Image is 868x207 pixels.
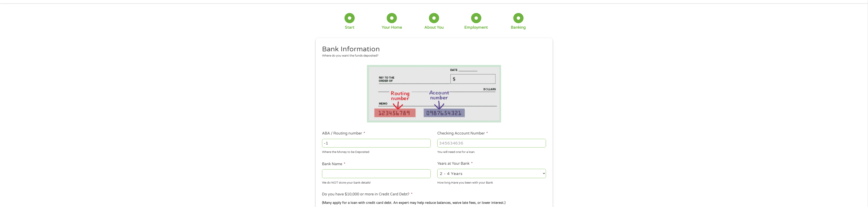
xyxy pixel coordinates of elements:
[437,161,473,166] label: Years at Your Bank
[322,192,413,197] label: Do you have $10,000 or more in Credit Card Debt?
[511,25,526,30] div: Banking
[464,25,488,30] div: Employment
[437,148,546,155] div: You will need one for a loan.
[382,25,402,30] div: Your Home
[367,65,501,122] img: Routing number location
[322,148,431,155] div: Where the Money to be Deposited
[437,131,488,136] label: Checking Account Number
[322,179,431,185] div: We do NOT store your bank details!
[322,54,543,58] div: Where do you want the funds deposited?
[345,25,354,30] div: Start
[437,139,546,147] input: 345634636
[322,131,365,136] label: ABA / Routing number
[437,179,546,185] div: How long Have you been with your Bank
[424,25,444,30] div: About You
[322,200,546,205] div: (Many apply for a loan with credit card debt. An expert may help reduce balances, waive late fees...
[322,45,543,54] h2: Bank Information
[322,162,345,167] label: Bank Name
[322,139,431,147] input: 263177916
